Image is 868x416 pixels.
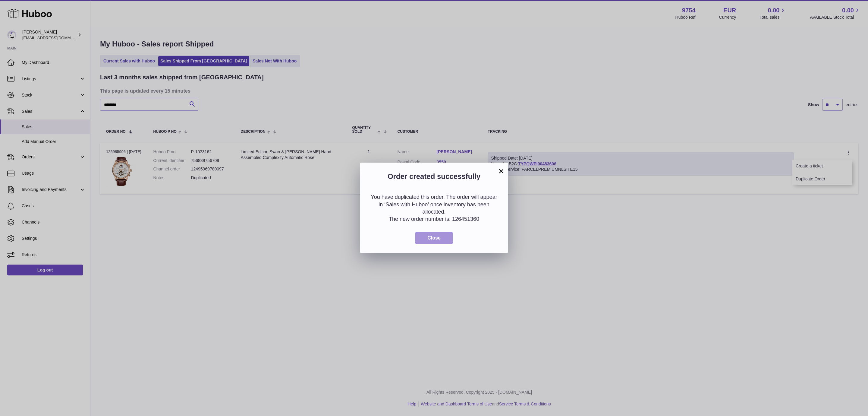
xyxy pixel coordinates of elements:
p: The new order number is: 126451360 [369,215,499,223]
span: Close [427,235,441,240]
h2: Order created successfully [369,172,499,184]
button: × [498,167,505,175]
button: Close [415,232,453,244]
p: You have duplicated this order. The order will appear in ‘Sales with Huboo’ once inventory has be... [369,193,499,215]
